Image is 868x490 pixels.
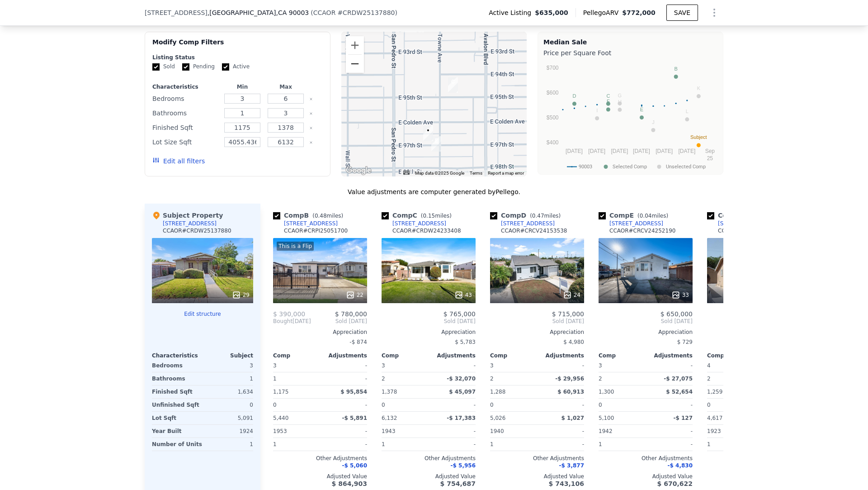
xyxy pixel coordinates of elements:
[618,99,622,105] text: H
[152,425,201,438] div: Year Built
[718,227,787,234] div: CCAOR # CRDW24126845
[392,220,446,227] div: [STREET_ADDRESS]
[443,310,476,318] span: $ 765,000
[718,220,772,227] div: [STREET_ADDRESS]
[273,473,367,480] div: Adjusted Value
[415,171,464,176] span: Map data ©2025 Google
[273,372,318,385] div: 1
[349,339,367,345] span: -$ 874
[697,86,701,91] text: K
[382,473,476,480] div: Adjusted Value
[599,362,602,369] span: 3
[382,402,385,408] span: 0
[382,362,385,369] span: 3
[342,415,367,421] span: -$ 5,891
[470,171,482,176] a: Terms (opens in new tab)
[707,211,780,220] div: Comp F
[273,402,277,408] span: 0
[599,455,693,462] div: Other Adjustments
[440,480,476,487] span: $ 754,687
[664,376,693,382] span: -$ 27,075
[547,139,559,146] text: $400
[678,148,695,154] text: [DATE]
[382,328,476,336] div: Appreciation
[222,83,262,90] div: Min
[599,438,644,451] div: 1
[539,399,584,411] div: -
[152,438,202,451] div: Number of Units
[488,171,524,176] a: Report a map error
[273,318,292,325] span: Bought
[599,372,644,385] div: 2
[273,425,318,438] div: 1953
[284,220,338,227] div: [STREET_ADDRESS]
[606,93,610,99] text: C
[163,220,217,227] div: [STREET_ADDRESS]
[311,318,367,325] span: Sold [DATE]
[273,352,320,359] div: Comp
[583,8,623,17] span: Pellego ARV
[539,438,584,451] div: -
[382,389,397,395] span: 1,378
[204,412,253,424] div: 5,091
[152,211,223,220] div: Subject Property
[403,171,410,175] button: Keyboard shortcuts
[152,107,219,119] div: Bathrooms
[152,385,201,398] div: Finished Sqft
[273,415,288,421] span: 5,440
[490,415,505,421] span: 5,026
[543,38,717,47] div: Median Sale
[647,399,693,411] div: -
[152,352,203,359] div: Characteristics
[537,352,584,359] div: Adjustments
[152,372,201,385] div: Bathrooms
[429,352,476,359] div: Adjustments
[322,425,367,438] div: -
[599,389,614,395] span: 1,300
[382,425,427,438] div: 1943
[588,148,605,154] text: [DATE]
[152,412,201,424] div: Lot Sqft
[489,8,535,17] span: Active Listing
[579,164,592,170] text: 90003
[490,211,564,220] div: Comp D
[152,121,219,134] div: Finished Sqft
[671,290,689,300] div: 33
[208,8,309,17] span: , [GEOGRAPHIC_DATA]
[455,339,476,345] span: $ 5,783
[152,54,323,61] div: Listing Status
[490,402,494,408] span: 0
[322,372,367,385] div: -
[490,352,537,359] div: Comp
[660,310,693,318] span: $ 650,000
[430,425,476,438] div: -
[599,425,644,438] div: 1942
[313,9,336,16] span: CCAOR
[342,462,367,469] span: -$ 5,060
[311,8,397,17] div: ( )
[501,220,555,227] div: [STREET_ADDRESS]
[163,227,231,234] div: CCAOR # CRDW25137880
[646,352,693,359] div: Adjustments
[490,389,505,395] span: 1,288
[611,148,628,154] text: [DATE]
[539,425,584,438] div: -
[705,4,723,22] button: Show Options
[382,438,427,451] div: 1
[707,352,754,359] div: Comp
[707,220,772,227] a: [STREET_ADDRESS]
[561,415,584,421] span: $ 1,027
[266,83,306,90] div: Max
[273,328,367,336] div: Appreciation
[382,318,476,325] span: Sold [DATE]
[152,136,219,148] div: Lot Size Sqft
[430,438,476,451] div: -
[547,90,559,96] text: $600
[454,290,472,300] div: 43
[152,359,201,372] div: Bedrooms
[152,38,323,54] div: Modify Comp Filters
[634,213,672,219] span: ( miles)
[501,227,567,234] div: CCAOR # CRCV24153538
[566,148,583,154] text: [DATE]
[707,372,752,385] div: 2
